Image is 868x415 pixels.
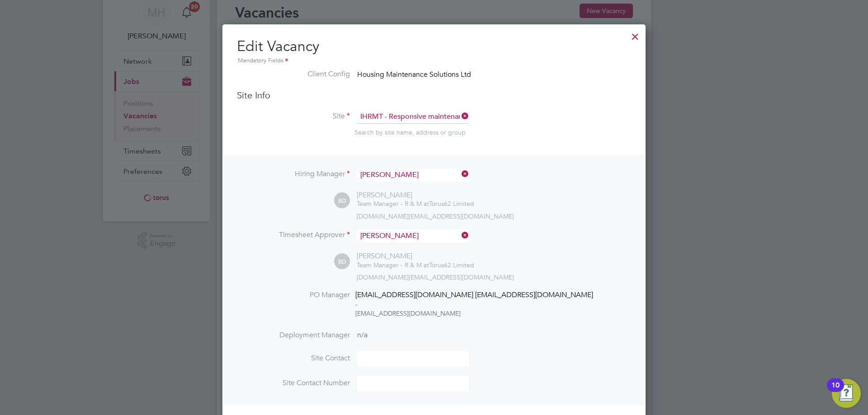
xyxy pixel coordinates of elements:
span: [DOMAIN_NAME][EMAIL_ADDRESS][DOMAIN_NAME] [357,273,514,281]
input: Search for... [357,229,469,242]
label: Site [237,112,350,121]
span: BD [334,193,350,209]
label: Site Contact Number [237,378,350,388]
label: Client Config [237,70,350,79]
span: BD [334,254,350,270]
button: Open Resource Center, 10 new notifications [832,379,861,408]
label: Deployment Manager [237,331,350,340]
div: 10 [831,385,840,397]
div: Torus62 Limited [357,200,474,208]
div: [PERSON_NAME] [357,191,474,200]
span: Team Manager - R & M at [357,200,429,208]
label: Site Contact [237,354,350,363]
div: [EMAIL_ADDRESS][DOMAIN_NAME] [355,309,593,318]
h2: Edit Vacancy [237,37,631,66]
span: [EMAIL_ADDRESS][DOMAIN_NAME] [EMAIL_ADDRESS][DOMAIN_NAME] [355,290,593,299]
span: n/a [357,331,368,340]
div: [PERSON_NAME] [357,252,474,261]
span: Housing Maintenance Solutions Ltd [357,70,471,79]
span: Search by site name, address or group [354,128,466,136]
input: Search for... [357,168,469,182]
label: PO Manager [237,290,350,300]
label: Timesheet Approver [237,230,350,240]
div: Mandatory Fields [237,56,631,66]
div: - [355,300,593,309]
span: [DOMAIN_NAME][EMAIL_ADDRESS][DOMAIN_NAME] [357,212,514,220]
input: Search for... [357,110,469,124]
div: Torus62 Limited [357,261,474,269]
h3: Site Info [237,89,631,101]
label: Hiring Manager [237,169,350,179]
span: Team Manager - R & M at [357,261,429,269]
